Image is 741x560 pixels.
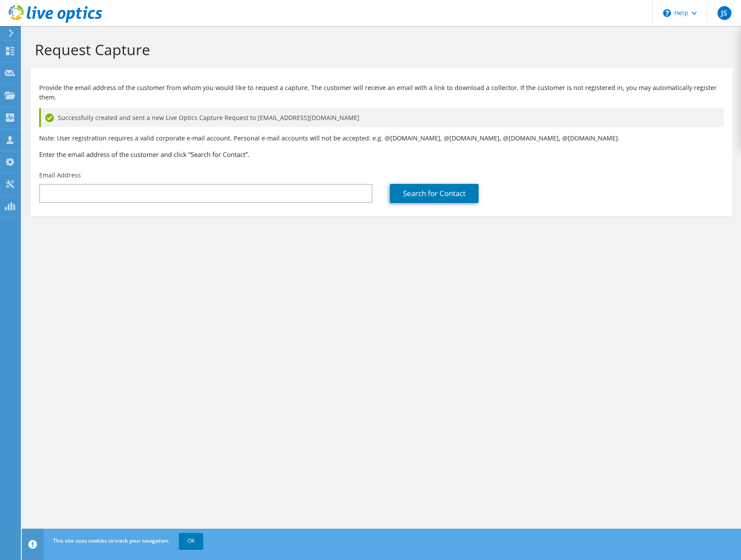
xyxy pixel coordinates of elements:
[35,40,724,59] h1: Request Capture
[390,184,479,203] a: Search for Contact
[39,83,724,102] p: Provide the email address of the customer from whom you would like to request a capture. The cust...
[179,533,203,549] a: OK
[663,9,671,17] svg: \n
[39,171,81,180] label: Email Address
[53,537,170,544] span: This site uses cookies to track your navigation.
[39,150,724,159] h3: Enter the email address of the customer and click “Search for Contact”.
[58,113,359,123] span: Successfully created and sent a new Live Optics Capture Request to [EMAIL_ADDRESS][DOMAIN_NAME]
[39,133,724,143] p: Note: User registration requires a valid corporate e-mail account. Personal e-mail accounts will ...
[718,6,731,20] span: JS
